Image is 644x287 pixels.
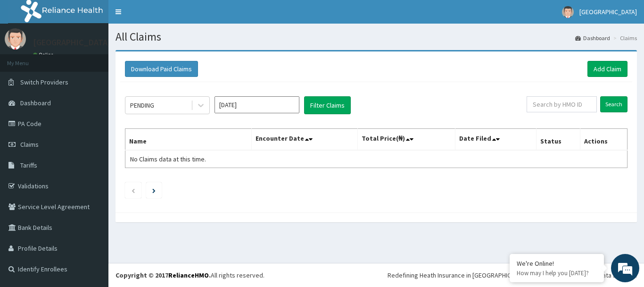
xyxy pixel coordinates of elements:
[125,61,198,77] button: Download Paid Claims
[252,129,357,151] th: Encounter Date
[579,8,637,16] span: [GEOGRAPHIC_DATA]
[116,271,211,279] strong: Copyright © 2017 .
[20,161,37,169] span: Tariffs
[611,34,637,42] li: Claims
[304,96,351,114] button: Filter Claims
[130,155,206,163] span: No Claims data at this time.
[130,101,154,110] div: PENDING
[575,34,610,42] a: Dashboard
[357,129,455,151] th: Total Price(₦)
[168,271,209,279] a: RelianceHMO
[388,270,637,280] div: Redefining Heath Insurance in [GEOGRAPHIC_DATA] using Telemedicine and Data Science!
[33,51,56,58] a: Online
[125,129,252,151] th: Name
[517,269,597,277] p: How may I help you today?
[455,129,537,151] th: Date Filed
[20,140,39,149] span: Claims
[20,99,51,107] span: Dashboard
[33,38,111,47] p: [GEOGRAPHIC_DATA]
[527,96,597,112] input: Search by HMO ID
[5,28,26,50] img: User Image
[108,263,644,287] footer: All rights reserved.
[215,96,299,113] input: Select Month and Year
[580,129,627,151] th: Actions
[152,186,156,194] a: Next page
[131,186,135,194] a: Previous page
[562,6,574,18] img: User Image
[587,61,627,77] a: Add Claim
[537,129,580,151] th: Status
[517,259,597,268] div: We're Online!
[20,78,68,86] span: Switch Providers
[116,31,637,43] h1: All Claims
[600,96,627,112] input: Search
